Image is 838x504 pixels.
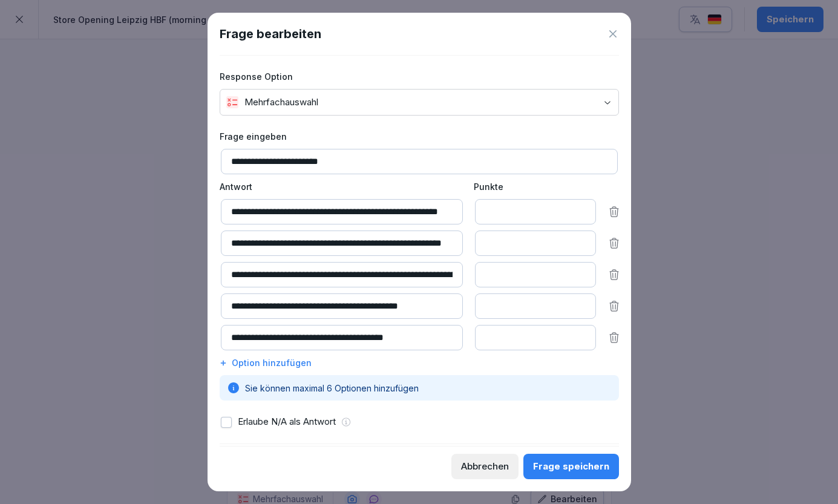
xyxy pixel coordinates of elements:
[220,375,619,401] div: Sie können maximal 6 Optionen hinzufügen
[533,460,609,473] div: Frage speichern
[220,180,462,193] p: Antwort
[220,25,321,43] h1: Frage bearbeiten
[451,454,519,479] button: Abbrechen
[523,454,619,479] button: Frage speichern
[238,415,336,429] p: Erlaube N/A als Antwort
[474,180,595,193] p: Punkte
[220,70,619,83] label: Response Option
[461,460,509,473] div: Abbrechen
[220,356,619,369] div: Option hinzufügen
[220,130,619,143] label: Frage eingeben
